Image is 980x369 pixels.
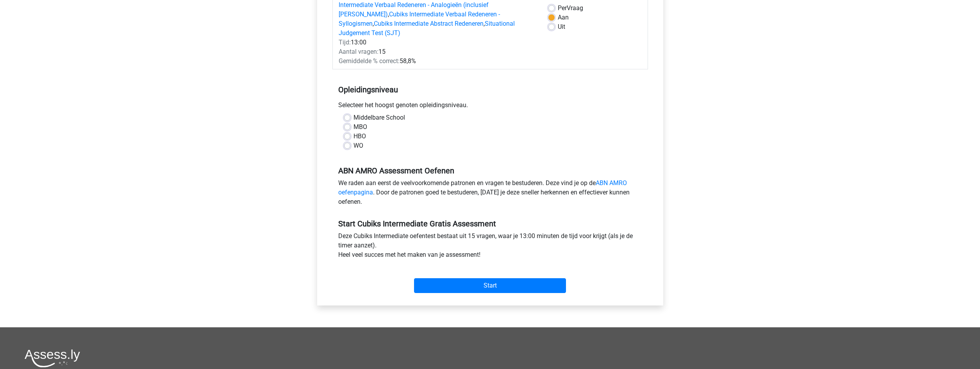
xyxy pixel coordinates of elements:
[414,278,566,293] input: Start
[353,122,367,132] label: MBO
[353,113,405,122] label: Middelbare School
[338,179,627,196] a: ABN AMRO oefenpagina
[353,141,363,150] label: WO
[558,13,569,22] label: Aan
[338,219,642,228] h5: Start Cubiks Intermediate Gratis Assessment
[353,132,366,141] label: HBO
[332,231,648,263] div: Deze Cubiks Intermediate oefentest bestaat uit 15 vragen, waar je 13:00 minuten de tijd voor krij...
[339,39,351,46] span: Tijd:
[339,48,378,55] span: Aantal vragen:
[374,20,484,27] a: Cubiks Intermediate Abstract Redeneren
[333,56,543,66] div: 58,8%
[338,166,642,175] h5: ABN AMRO Assessment Oefenen
[558,22,565,32] label: Uit
[338,82,642,97] h5: Opleidingsniveau
[558,4,567,12] span: Per
[339,20,515,37] a: Situational Judgement Test (SJT)
[333,47,543,56] div: 15
[332,178,648,210] div: We raden aan eerst de veelvoorkomende patronen en vragen te bestuderen. Deze vind je op de . Door...
[339,11,500,27] a: Cubiks Intermediate Verbaal Redeneren - Syllogismen
[332,101,648,113] div: Selecteer het hoogst genoten opleidingsniveau.
[25,349,80,367] img: Assessly logo
[558,4,583,13] label: Vraag
[339,57,400,65] span: Gemiddelde % correct:
[333,38,543,47] div: 13:00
